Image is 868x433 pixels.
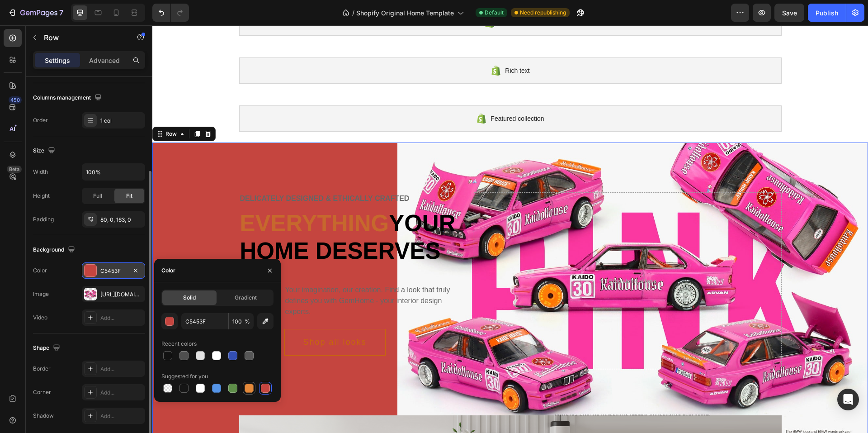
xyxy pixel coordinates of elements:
div: Publish [816,8,838,18]
div: Shadow [33,412,54,420]
div: Delicately designed & ethically crafted [87,167,307,180]
input: Eg: FFFFFF [181,313,228,329]
div: Order [33,116,48,124]
div: Suggested for you [161,372,208,381]
div: Corner [33,388,51,396]
div: 450 [9,96,22,104]
span: Featured collection [338,88,392,99]
span: Full [93,192,102,200]
div: Add... [100,412,143,420]
div: 80, 0, 163, 0 [100,216,143,224]
div: Add... [100,389,143,397]
div: Padding [33,215,54,224]
span: Rich text [353,40,377,51]
div: Deal of the day [133,405,351,418]
div: Open Intercom Messenger [837,389,859,410]
div: Shape [33,342,62,354]
button: Publish [808,4,846,22]
div: Color [33,266,47,275]
p: your home deserves [88,184,307,239]
button: Save [774,4,804,22]
div: Background [33,244,77,256]
span: Solid [183,294,196,302]
div: Recent colors [161,340,197,348]
iframe: Design area [152,25,868,433]
div: Video [33,314,47,322]
p: Advanced [89,56,120,65]
div: C5453F [100,267,127,275]
span: Shopify Original Home Template [356,8,454,18]
p: Row [44,32,121,43]
span: Gradient [235,294,257,302]
div: Undo/Redo [152,4,189,22]
div: Shop all looks [151,311,214,323]
p: Settings [45,56,70,65]
div: 1 col [100,117,143,125]
div: Width [33,168,48,176]
div: Size [33,145,57,157]
div: Drop element here [456,252,504,259]
div: Beta [7,166,22,173]
div: Image [33,290,49,298]
p: 7 [59,7,63,18]
div: Height [33,192,50,200]
span: % [245,318,250,326]
input: Auto [82,164,145,180]
button: Shop all looks [132,304,233,330]
span: Save [782,9,797,17]
div: Add... [100,314,143,322]
span: Fit [126,192,132,200]
div: Color [161,266,175,275]
span: / [352,8,354,18]
div: Columns management [33,92,104,104]
span: Everything [88,185,237,211]
div: Border [33,365,51,373]
button: 7 [4,4,67,22]
span: Need republishing [520,9,566,17]
div: Row [11,105,26,113]
div: Your imagination, our creation. Find a look that truly defines you with GemHome - your interior d... [132,258,307,293]
div: [URL][DOMAIN_NAME] [100,290,143,299]
div: Add... [100,365,143,373]
span: Default [485,9,504,17]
